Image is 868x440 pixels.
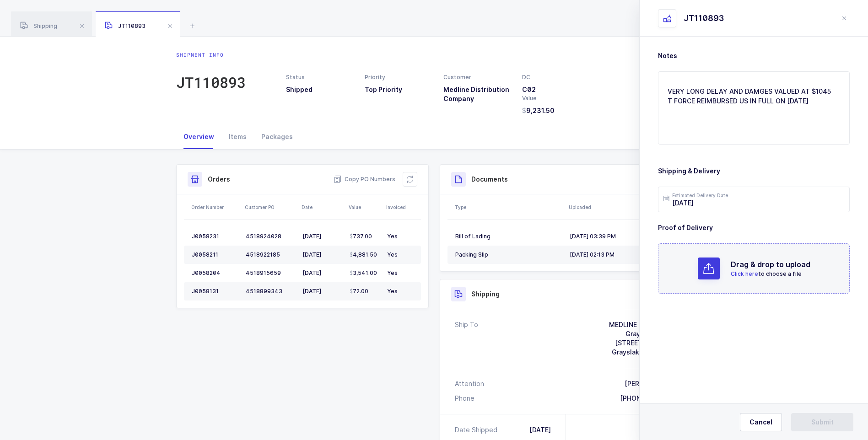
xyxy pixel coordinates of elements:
[176,124,221,149] div: Overview
[731,270,810,278] p: to choose a file
[625,379,677,388] div: [PERSON_NAME]
[455,425,501,435] div: Date Shipped
[684,13,724,24] div: JT110893
[731,259,810,270] h2: Drag & drop to upload
[740,413,782,431] button: Cancel
[387,233,398,240] span: Yes
[791,413,853,431] button: Submit
[286,85,354,94] h3: Shipped
[302,233,342,240] div: [DATE]
[443,73,511,81] div: Customer
[246,233,295,240] div: 4518924028
[522,94,590,102] div: Value
[20,22,57,29] span: Shipping
[658,51,850,60] h3: Notes
[245,204,296,211] div: Customer PO
[246,288,295,295] div: 4518899343
[192,269,238,277] div: J0058204
[570,251,677,258] div: [DATE] 02:13 PM
[455,233,562,240] div: Bill of Lading
[529,425,551,435] div: [DATE]
[386,204,418,211] div: Invoiced
[365,85,432,94] h3: Top Priority
[302,251,342,258] div: [DATE]
[811,418,834,427] span: Submit
[839,13,850,24] button: close drawer
[246,251,295,258] div: 4518922185
[302,288,342,295] div: [DATE]
[192,288,238,295] div: J0058131
[192,251,238,258] div: J0058211
[522,85,590,94] h3: C02
[387,269,398,276] span: Yes
[334,175,395,184] button: Copy PO Numbers
[350,251,377,258] span: 4,881.50
[609,338,677,348] div: [STREET_ADDRESS]
[349,204,381,211] div: Value
[749,418,772,427] span: Cancel
[609,320,677,329] div: MEDLINE INDUSTRIES
[350,288,368,295] span: 72.00
[365,73,432,81] div: Priority
[620,394,677,403] div: [PHONE_NUMBER]
[350,233,372,240] span: 737.00
[455,204,563,211] div: Type
[522,106,555,115] span: 9,231.50
[658,166,850,176] h3: Shipping & Delivery
[387,288,398,295] span: Yes
[208,175,230,184] h3: Orders
[221,124,254,149] div: Items
[731,270,758,277] span: Click here
[192,233,238,240] div: J0058231
[350,269,377,277] span: 3,541.00
[522,73,590,81] div: DC
[105,22,146,29] span: JT110893
[570,233,677,240] div: [DATE] 03:39 PM
[455,379,484,388] div: Attention
[455,320,478,357] div: Ship To
[609,329,677,338] div: Grayslake - C02
[191,204,239,211] div: Order Number
[302,204,343,211] div: Date
[455,251,562,258] div: Packing Slip
[176,51,246,59] div: Shipment info
[471,290,500,299] h3: Shipping
[569,204,682,211] div: Uploaded
[443,85,511,103] h3: Medline Distribution Company
[455,394,474,403] div: Phone
[658,223,850,232] h3: Proof of Delivery
[246,269,295,277] div: 4518915659
[286,73,354,81] div: Status
[254,124,300,149] div: Packages
[612,348,677,356] span: Grayslake, IL, 60030
[471,175,508,184] h3: Documents
[302,269,342,277] div: [DATE]
[387,251,398,258] span: Yes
